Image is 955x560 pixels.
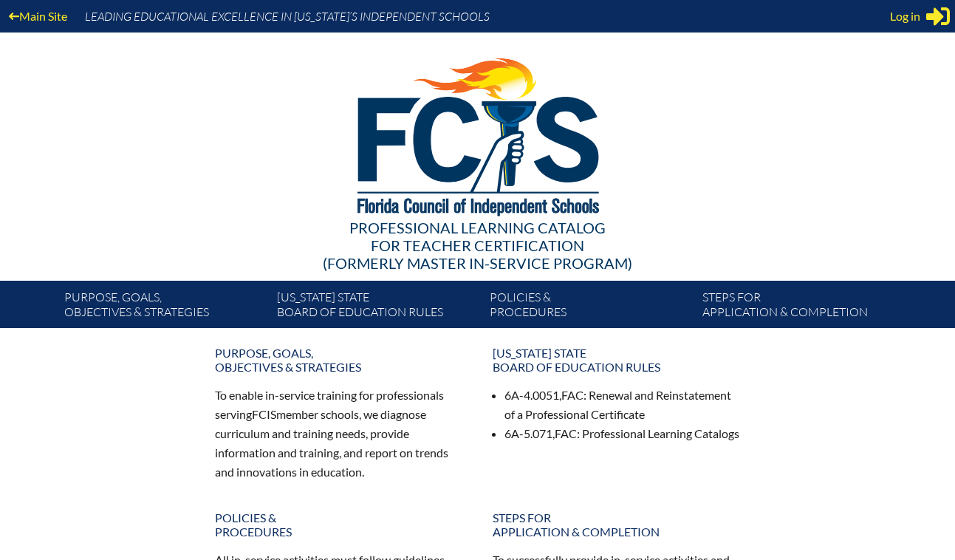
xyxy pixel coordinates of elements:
span: Log in [890,7,920,25]
img: FCISlogo221.eps [325,33,630,234]
span: FAC [555,426,577,440]
a: Purpose, goals,objectives & strategies [58,287,271,328]
li: 6A-5.071, : Professional Learning Catalogs [504,424,741,443]
a: Steps forapplication & completion [484,505,750,544]
a: Purpose, goals,objectives & strategies [206,340,472,380]
div: Professional Learning Catalog (formerly Master In-service Program) [52,219,903,272]
svg: Sign in or register [926,4,950,28]
span: for Teacher Certification [371,236,584,254]
a: Steps forapplication & completion [696,287,909,328]
a: Policies &Procedures [484,287,696,328]
span: FAC [561,388,583,402]
a: [US_STATE] StateBoard of Education rules [271,287,484,328]
p: To enable in-service training for professionals serving member schools, we diagnose curriculum an... [215,386,463,481]
li: 6A-4.0051, : Renewal and Reinstatement of a Professional Certificate [504,386,741,424]
a: Main Site [3,6,73,26]
span: FCIS [252,407,276,421]
a: [US_STATE] StateBoard of Education rules [484,340,750,380]
a: Policies &Procedures [206,505,472,544]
